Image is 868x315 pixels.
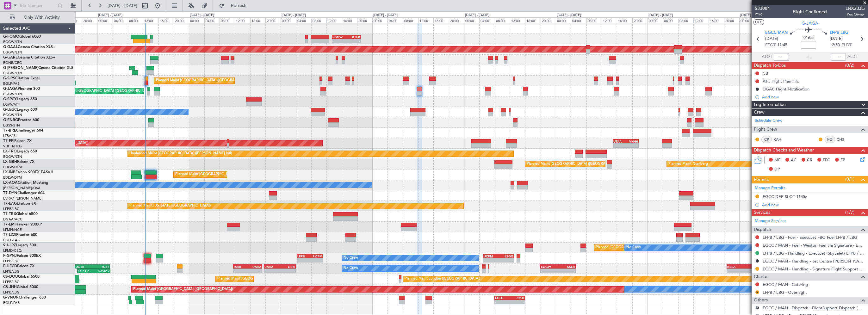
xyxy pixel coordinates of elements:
a: F-GPNJFalcon 900EX [3,254,41,258]
div: 16:00 [250,17,265,23]
span: T7-EAGL [3,202,19,206]
span: CS-DOU [3,275,18,279]
span: DP [774,166,780,173]
div: 20:00 [632,17,648,23]
div: 12:00 [326,17,342,23]
div: VHHH [626,139,638,143]
a: LFPB / LBG - Fuel - ExecuJet FBO Fuel LFPB / LBG [763,235,857,240]
span: ATOT [762,54,772,60]
div: Flight Confirmed [793,9,827,15]
a: EDLW/DTM [3,175,22,180]
div: Planned Maint Nurnberg [668,159,708,169]
a: T7-TRXGlobal 6500 [3,212,38,216]
input: --:-- [774,53,789,61]
div: 12:00 [418,17,433,23]
span: G-GARE [3,56,18,59]
div: 08:00 [495,17,510,23]
div: ATC Flight Plan info [763,78,799,84]
div: - [541,269,558,273]
div: No Crew [626,243,641,252]
div: - [558,269,575,273]
span: T7-DYN [3,191,17,195]
div: 16:00 [433,17,449,23]
a: LFMD/CEQ [3,248,22,253]
a: CHS [837,137,851,142]
span: LFPB LBG [830,30,848,36]
div: 16:00 [709,17,724,23]
div: 20:00 [265,17,281,23]
div: [DATE] - [DATE] [557,13,581,18]
a: T7-EAGLFalcon 8X [3,202,36,206]
div: [DATE] - [DATE] [465,13,489,18]
span: Services [754,209,770,216]
a: T7-DYNChallenger 604 [3,191,45,195]
div: - [280,269,295,273]
div: [DATE] - [DATE] [373,13,398,18]
div: EGGW [541,265,558,269]
a: LX-AOACitation Mustang [3,181,48,185]
a: G-SPCYLegacy 650 [3,97,37,101]
span: G-GAAL [3,45,18,49]
span: Dispatch Checks and Weather [754,147,814,154]
span: LX-AOA [3,181,18,185]
div: 04:00 [296,17,311,23]
a: CS-DOUGlobal 6500 [3,275,40,279]
a: G-FOMOGlobal 6000 [3,35,41,39]
div: 00:00 [464,17,479,23]
div: 04:00 [663,17,678,23]
span: Others [754,297,768,304]
span: LX-GBH [3,160,17,164]
a: LX-GBHFalcon 7X [3,160,34,164]
div: [DATE] - [DATE] [740,13,765,18]
a: Manage Services [755,218,786,224]
div: UTAA [613,139,626,143]
div: Planned Maint [GEOGRAPHIC_DATA] ([GEOGRAPHIC_DATA]) [53,86,153,96]
a: EDLW/DTM [3,165,22,170]
a: LFPB / LBG - Overnight [763,290,807,295]
span: Permits [754,176,769,183]
a: Schedule Crew [755,118,782,124]
div: 12:00 [143,17,158,23]
div: RJTT [92,265,109,269]
a: LFPB/LBG [3,207,20,211]
span: AC [791,157,797,164]
a: EGGW/LTN [3,50,22,55]
button: R [755,306,759,310]
span: G-ENRG [3,118,18,122]
button: R [755,290,759,294]
div: - [346,39,360,43]
a: VHHH/HKG [3,144,22,149]
div: 08:00 [220,17,235,23]
div: - [310,258,322,262]
div: EGCC DEP SLOT 1145z [763,194,807,199]
a: EGGW/LTN [3,113,22,117]
a: KAH [773,137,788,142]
span: ALDT [847,54,858,60]
div: No Crew [344,264,358,273]
a: T7-BREChallenger 604 [3,129,43,133]
a: EGCC / MAN - Handling - Jet Centre [PERSON_NAME] Aviation EGNV / MME [763,258,865,264]
div: FO [825,136,835,143]
span: Dispatch To-Dos [754,62,786,69]
span: Only With Activity [16,15,67,20]
div: 18:51 Z [78,269,94,273]
div: KSEA [727,265,744,269]
div: KSEA [558,265,575,269]
a: Manage Permits [755,185,785,191]
span: (1/7) [845,209,854,216]
span: LNX23JG [846,5,865,12]
span: G-FOMO [3,35,19,39]
div: LSGG [499,254,513,258]
span: [DATE] - [DATE] [108,3,137,9]
div: 16:00 [158,17,174,23]
span: [DATE] [765,36,778,42]
div: Planned Maint [GEOGRAPHIC_DATA] ([GEOGRAPHIC_DATA]) [527,159,626,169]
span: 11:45 [777,42,787,48]
a: T7-LZZIPraetor 600 [3,233,37,237]
a: G-[PERSON_NAME]Cessna Citation XLS [3,66,73,70]
a: LX-TROLegacy 650 [3,150,37,153]
div: 00:00 [189,17,204,23]
a: T7-FFIFalcon 7X [3,139,32,143]
a: G-VNORChallenger 650 [3,296,46,300]
div: - [297,258,310,262]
